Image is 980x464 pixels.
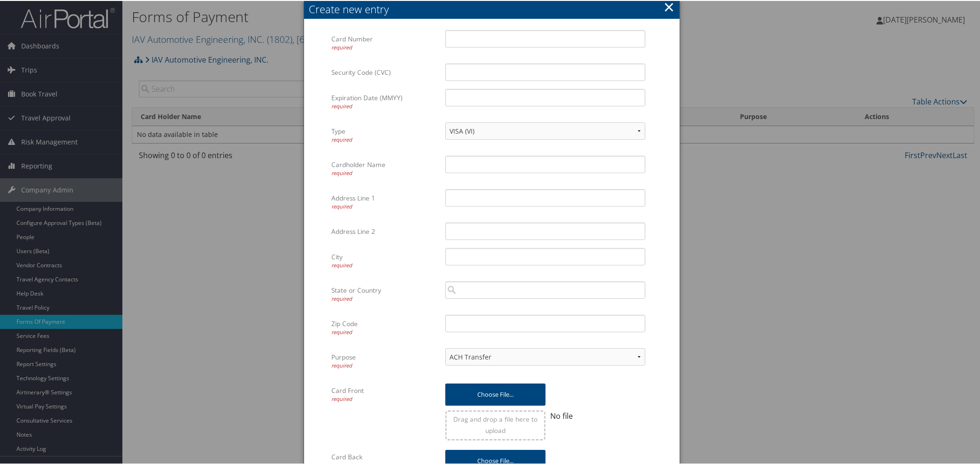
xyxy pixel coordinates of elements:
span: required [331,294,352,301]
span: required [331,394,352,401]
span: required [331,135,352,142]
span: required [331,168,352,176]
label: Purpose [331,347,438,373]
span: required [331,328,352,335]
span: required [331,202,352,209]
label: Card Number [331,29,438,55]
span: required [331,102,352,109]
span: required [331,43,352,50]
label: Security Code (CVC) [331,63,438,80]
label: State or Country [331,280,438,306]
span: Drag and drop a file here to upload [453,414,538,434]
label: Type [331,121,438,147]
label: Card Front [331,381,438,407]
label: Address Line 2 [331,222,438,240]
label: Expiration Date (MMYY) [331,88,438,114]
label: City [331,247,438,273]
span: required [331,361,352,368]
span: No file [550,410,573,420]
label: Zip Code [331,314,438,340]
label: Address Line 1 [331,188,438,214]
div: Create new entry [309,1,680,16]
label: Cardholder Name [331,155,438,181]
span: required [331,261,352,268]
